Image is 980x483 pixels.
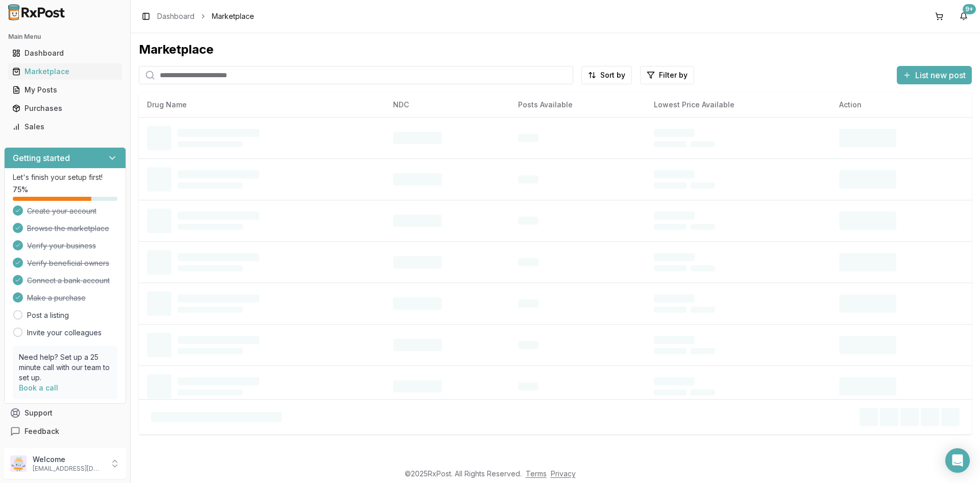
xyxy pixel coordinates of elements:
[955,8,972,25] button: 9+
[8,118,122,136] a: Sales
[897,71,972,81] a: List new post
[12,85,118,95] div: My Posts
[4,82,126,98] button: My Posts
[600,70,625,80] span: Sort by
[33,465,104,473] p: [EMAIL_ADDRESS][DOMAIN_NAME]
[139,41,972,58] div: Marketplace
[157,11,254,21] nav: breadcrumb
[551,469,576,478] a: Privacy
[4,422,126,441] button: Feedback
[27,328,102,338] a: Invite your colleagues
[4,100,126,117] button: Purchases
[12,122,118,132] div: Sales
[8,99,122,118] a: Purchases
[8,62,122,81] a: Marketplace
[915,69,966,81] span: List new post
[27,258,109,268] span: Verify beneficial owners
[19,352,111,383] p: Need help? Set up a 25 minute call with our team to set up.
[8,44,122,62] a: Dashboard
[27,206,96,216] span: Create your account
[12,48,118,58] div: Dashboard
[4,63,126,80] button: Marketplace
[646,93,831,117] th: Lowest Price Available
[13,152,70,164] h3: Getting started
[13,172,117,182] p: Let's finish your setup first!
[945,448,970,473] div: Open Intercom Messenger
[4,4,69,20] img: RxPost Logo
[27,275,110,286] span: Connect a bank account
[27,223,109,234] span: Browse the marketplace
[12,103,118,113] div: Purchases
[4,119,126,135] button: Sales
[581,66,632,84] button: Sort by
[831,93,972,117] th: Action
[19,383,58,392] a: Book a call
[897,66,972,84] button: List new post
[4,45,126,61] button: Dashboard
[963,4,976,14] div: 9+
[27,310,69,320] a: Post a listing
[4,404,126,422] button: Support
[27,241,96,251] span: Verify your business
[12,66,118,77] div: Marketplace
[27,293,86,303] span: Make a purchase
[24,426,59,436] span: Feedback
[8,33,122,41] h2: Main Menu
[8,81,122,99] a: My Posts
[33,454,104,465] p: Welcome
[13,185,28,195] span: 75 %
[139,93,385,117] th: Drug Name
[10,455,27,472] img: User avatar
[157,11,194,21] a: Dashboard
[510,93,646,117] th: Posts Available
[640,66,694,84] button: Filter by
[659,70,688,80] span: Filter by
[526,469,547,478] a: Terms
[385,93,510,117] th: NDC
[212,11,254,21] span: Marketplace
